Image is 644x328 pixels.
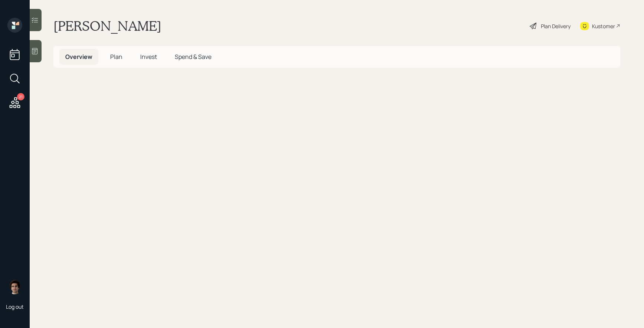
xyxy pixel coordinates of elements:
[65,53,92,61] span: Overview
[175,53,211,61] span: Spend & Save
[53,18,161,34] h1: [PERSON_NAME]
[541,22,571,30] div: Plan Delivery
[17,93,24,100] div: 21
[110,53,122,61] span: Plan
[7,279,22,294] img: harrison-schaefer-headshot-2.png
[592,22,615,30] div: Kustomer
[140,53,157,61] span: Invest
[6,303,24,310] div: Log out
